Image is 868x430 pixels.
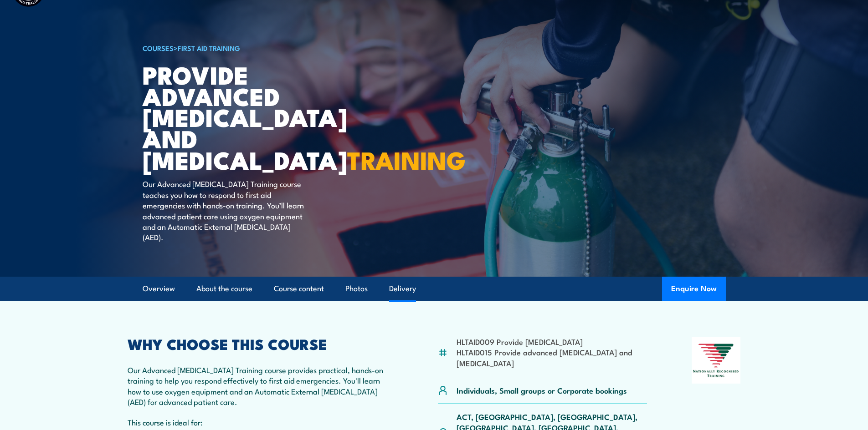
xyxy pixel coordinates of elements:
[178,43,240,53] a: First Aid Training
[143,43,174,53] a: COURSES
[662,277,726,301] button: Enquire Now
[128,417,394,427] p: This course is ideal for:
[143,64,368,170] h1: Provide Advanced [MEDICAL_DATA] and [MEDICAL_DATA]
[128,337,394,350] h2: WHY CHOOSE THIS COURSE
[457,385,627,395] p: Individuals, Small groups or Corporate bookings
[143,178,309,242] p: Our Advanced [MEDICAL_DATA] Training course teaches you how to respond to first aid emergencies w...
[389,277,416,301] a: Delivery
[692,337,741,384] img: Nationally Recognised Training logo.
[345,277,368,301] a: Photos
[128,364,394,407] p: Our Advanced [MEDICAL_DATA] Training course provides practical, hands-on training to help you res...
[347,140,466,178] strong: TRAINING
[196,277,252,301] a: About the course
[457,336,647,347] li: HLTAID009 Provide [MEDICAL_DATA]
[143,277,175,301] a: Overview
[143,42,368,53] h6: >
[457,347,647,368] li: HLTAID015 Provide advanced [MEDICAL_DATA] and [MEDICAL_DATA]
[274,277,324,301] a: Course content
